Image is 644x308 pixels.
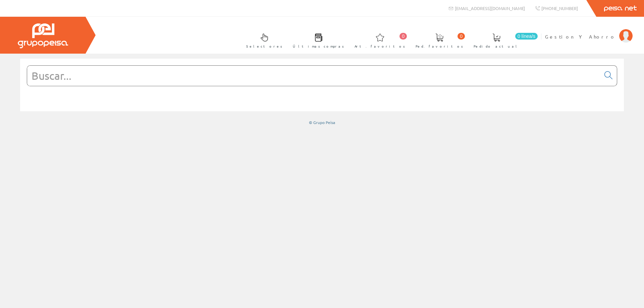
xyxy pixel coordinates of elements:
[239,28,286,52] a: Selectores
[286,28,347,52] a: Últimas compras
[541,5,578,11] span: [PHONE_NUMBER]
[355,43,405,50] span: Art. favoritos
[399,33,407,40] span: 0
[18,23,68,48] img: Grupo Peisa
[455,5,525,11] span: [EMAIL_ADDRESS][DOMAIN_NAME]
[246,43,282,50] span: Selectores
[545,28,633,34] a: Gestion Y Ahorro
[416,43,463,50] span: Ped. favoritos
[474,43,519,50] span: Pedido actual
[20,120,624,125] div: © Grupo Peisa
[545,33,616,40] span: Gestion Y Ahorro
[293,43,344,50] span: Últimas compras
[458,33,465,40] span: 0
[27,66,600,86] input: Buscar...
[515,33,538,40] span: 0 línea/s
